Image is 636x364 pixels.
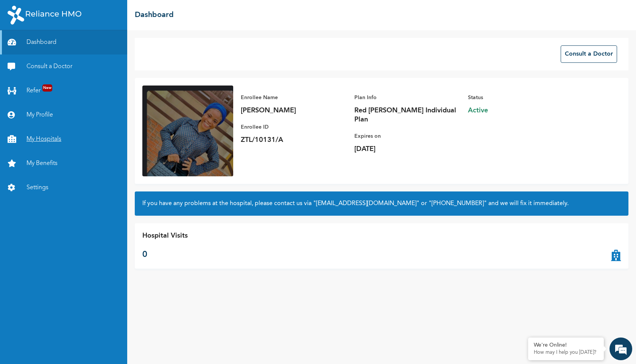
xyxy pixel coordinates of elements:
[135,9,174,21] h2: Dashboard
[561,45,617,63] button: Consult a Doctor
[241,106,347,115] p: [PERSON_NAME]
[142,86,233,176] img: Enrollee
[354,145,460,154] p: [DATE]
[241,123,347,132] p: Enrollee ID
[4,230,144,257] textarea: Type your message and hit 'Enter'
[14,38,31,57] img: d_794563401_company_1708531726252_794563401
[354,106,460,124] p: Red [PERSON_NAME] Individual Plan
[354,132,460,141] p: Expires on
[42,84,52,92] span: New
[534,342,598,348] div: We're Online!
[468,93,574,102] p: Status
[429,201,487,207] a: "[PHONE_NUMBER]"
[142,231,188,241] p: Hospital Visits
[468,106,574,115] span: Active
[8,6,81,25] img: RelianceHMO's Logo
[142,249,188,261] p: 0
[354,93,460,102] p: Plan Info
[534,350,598,356] p: How may I help you today?
[241,93,347,102] p: Enrollee Name
[124,4,142,22] div: Minimize live chat window
[4,270,74,275] span: Conversation
[74,257,145,280] div: FAQs
[44,107,104,184] span: We're online!
[313,201,419,207] a: "[EMAIL_ADDRESS][DOMAIN_NAME]"
[142,199,621,208] h2: If you have any problems at the hospital, please contact us via or and we will fix it immediately.
[241,135,347,145] p: ZTL/10131/A
[39,42,127,52] div: Chat with us now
